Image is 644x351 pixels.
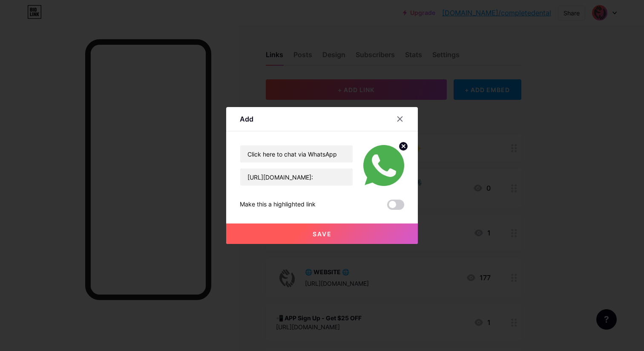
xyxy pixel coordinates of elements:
button: Save [226,223,418,244]
img: link_thumbnail [363,145,404,186]
input: URL [240,168,353,186]
input: Title [240,145,353,162]
div: Make this a highlighted link [240,200,316,210]
div: Add [240,114,253,124]
span: Save [313,230,332,238]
